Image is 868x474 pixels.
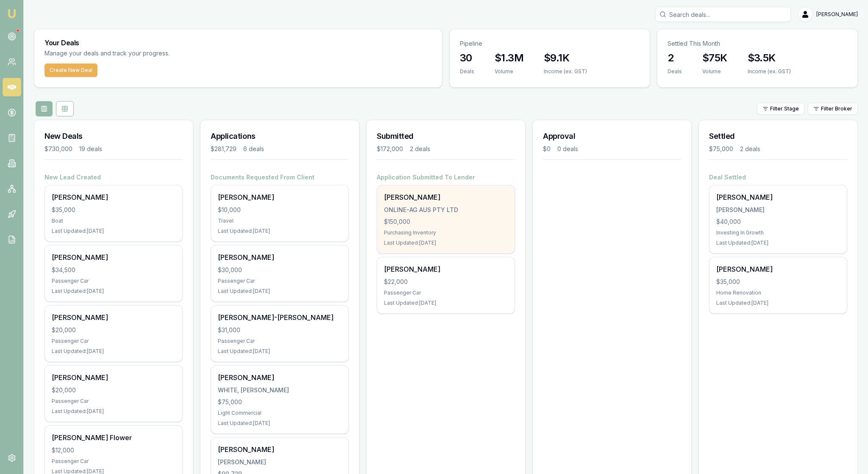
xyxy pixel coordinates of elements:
div: [PERSON_NAME] [716,206,840,214]
div: [PERSON_NAME] [384,264,508,274]
div: $20,000 [52,386,175,394]
div: WHITE, [PERSON_NAME] [218,386,342,394]
div: Last Updated: [DATE] [52,408,175,415]
h3: $1.3M [495,51,523,65]
h3: $9.1K [544,51,587,65]
div: 2 deals [740,145,760,153]
div: $172,000 [377,145,403,153]
div: 2 deals [410,145,430,153]
div: $20,000 [52,326,175,334]
p: Pipeline [460,39,640,48]
div: Passenger Car [52,458,175,465]
div: Purchasing Inventory [384,229,508,236]
div: Passenger Car [218,278,342,284]
div: 6 deals [243,145,264,153]
div: $35,000 [52,206,175,214]
div: $34,500 [52,266,175,274]
div: Income (ex. GST) [748,68,791,75]
div: [PERSON_NAME] [52,192,175,202]
div: [PERSON_NAME] [218,252,342,262]
h3: 2 [668,51,682,65]
img: emu-icon-u.png [7,8,17,19]
span: Filter Stage [770,105,799,112]
div: [PERSON_NAME] [218,372,342,383]
div: $0 [543,145,551,153]
div: $31,000 [218,326,342,334]
h4: Documents Requested From Client [211,173,349,182]
div: Last Updated: [DATE] [218,288,342,295]
h4: Deal Settled [709,173,847,182]
div: Travel [218,218,342,224]
h3: $75K [702,51,727,65]
div: [PERSON_NAME] [218,192,342,202]
div: ONLINE-AG AUS PTY LTD [384,206,508,214]
div: [PERSON_NAME] Flower [52,433,175,443]
div: 0 deals [557,145,578,153]
div: Last Updated: [DATE] [384,240,508,246]
h4: Application Submitted To Lender [377,173,515,182]
div: $30,000 [218,266,342,274]
div: Light Commercial [218,410,342,416]
div: $10,000 [218,206,342,214]
div: Last Updated: [DATE] [52,288,175,295]
div: $12,000 [52,446,175,455]
h3: New Deals [45,130,183,142]
div: Last Updated: [DATE] [716,240,840,246]
div: 19 deals [79,145,102,153]
div: $40,000 [716,218,840,226]
h3: Submitted [377,130,515,142]
h4: New Lead Created [45,173,183,182]
span: [PERSON_NAME] [816,11,858,18]
input: Search deals [655,7,791,22]
p: Settled This Month [668,39,847,48]
div: [PERSON_NAME] [716,192,840,202]
h3: Your Deals [45,39,432,46]
button: Filter Stage [757,103,804,115]
div: $75,000 [709,145,733,153]
div: Deals [668,68,682,75]
div: [PERSON_NAME] [52,312,175,322]
div: Passenger Car [52,278,175,284]
div: Passenger Car [52,338,175,344]
div: Last Updated: [DATE] [218,420,342,427]
h3: Applications [211,130,349,142]
div: [PERSON_NAME] [384,192,508,202]
p: Manage your deals and track your progress. [45,49,262,58]
div: Home Renovation [716,289,840,296]
div: Boat [52,218,175,224]
h3: $3.5K [748,51,791,65]
div: [PERSON_NAME]-[PERSON_NAME] [218,312,342,322]
button: Filter Broker [808,103,858,115]
div: [PERSON_NAME] [218,458,342,466]
div: Last Updated: [DATE] [52,348,175,355]
div: Volume [702,68,727,75]
div: Last Updated: [DATE] [218,348,342,355]
div: [PERSON_NAME] [52,372,175,383]
div: $35,000 [716,278,840,286]
h3: Settled [709,130,847,142]
div: Deals [460,68,474,75]
button: Create New Deal [45,63,97,77]
div: Passenger Car [218,338,342,344]
div: Last Updated: [DATE] [52,228,175,234]
div: Volume [495,68,523,75]
div: [PERSON_NAME] [52,252,175,262]
div: $22,000 [384,278,508,286]
div: $150,000 [384,218,508,226]
div: $75,000 [218,398,342,406]
h3: 30 [460,51,474,65]
div: Last Updated: [DATE] [218,228,342,234]
div: [PERSON_NAME] [716,264,840,274]
div: Investing In Growth [716,229,840,236]
div: [PERSON_NAME] [218,444,342,455]
div: $281,729 [211,145,236,153]
h3: Approval [543,130,681,142]
div: Passenger Car [52,398,175,405]
div: Passenger Car [384,289,508,296]
div: Last Updated: [DATE] [716,300,840,306]
div: $730,000 [45,145,72,153]
span: Filter Broker [821,105,852,112]
div: Last Updated: [DATE] [384,300,508,306]
div: Income (ex. GST) [544,68,587,75]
